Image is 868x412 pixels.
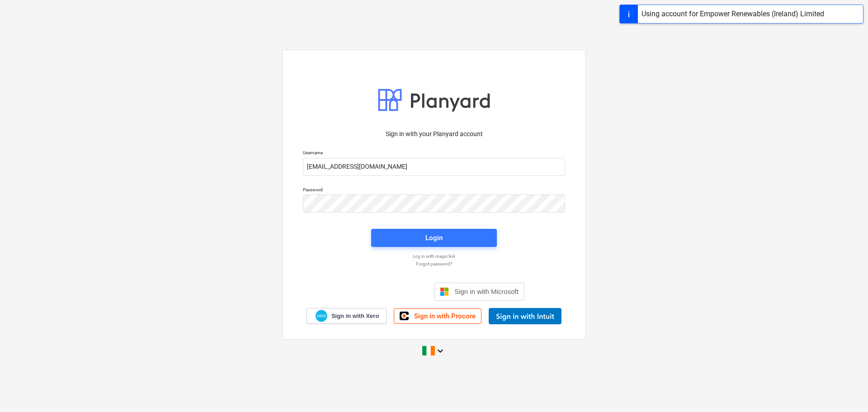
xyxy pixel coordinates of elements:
[303,129,565,139] p: Sign in with your Planyard account
[331,312,379,320] span: Sign in with Xero
[339,282,431,302] iframe: Sign in with Google Button
[454,288,519,295] span: Sign in with Microsoft
[298,253,570,259] a: Log in with magic link
[303,158,565,176] input: Username
[371,229,497,247] button: Login
[394,308,481,324] a: Sign in with Procore
[303,150,565,157] p: Username
[425,232,443,244] div: Login
[435,346,446,356] i: keyboard_arrow_down
[298,261,570,267] a: Forgot password?
[414,312,476,320] span: Sign in with Procore
[307,308,387,324] a: Sign in with Xero
[642,9,824,19] div: Using account for Empower Renewables (Ireland) Limited
[316,310,327,322] img: Xero logo
[440,287,449,296] img: Microsoft logo
[303,187,565,194] p: Password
